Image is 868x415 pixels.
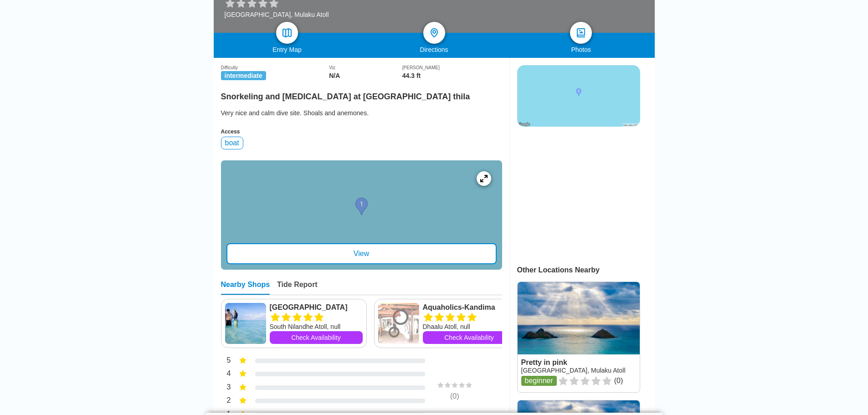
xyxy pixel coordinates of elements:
[221,108,502,118] div: Very nice and calm dive site. Shoals and anemones.
[221,128,502,135] div: Access
[329,65,402,70] div: Viz
[221,281,270,295] div: Nearby Shops
[221,395,231,407] div: 2
[517,136,639,250] iframe: Advertisement
[221,71,266,80] span: intermediate
[277,281,318,295] div: Tide Report
[575,27,586,38] img: photos
[221,87,502,102] h2: Snorkeling and [MEDICAL_DATA] at [GEOGRAPHIC_DATA] thila
[429,27,440,38] img: directions
[270,331,363,344] a: Check Availability
[421,392,489,400] div: ( 0 )
[517,266,655,274] div: Other Locations Nearby
[423,303,516,312] a: Aquaholics-Kandima
[221,160,502,270] a: entry mapView
[270,322,363,331] div: South Nilandhe Atoll, null
[276,22,298,44] a: map
[221,382,231,394] div: 3
[221,369,231,380] div: 4
[226,243,497,264] div: View
[282,27,293,38] img: map
[402,65,502,70] div: [PERSON_NAME]
[221,65,329,70] div: Difficulty
[270,303,363,312] a: [GEOGRAPHIC_DATA]
[423,331,516,344] a: Check Availability
[521,367,626,374] a: [GEOGRAPHIC_DATA], Mulaku Atoll
[402,72,502,79] div: 44.3 ft
[329,72,402,79] div: N/A
[214,46,361,53] div: Entry Map
[378,303,419,344] img: Aquaholics-Kandima
[570,22,592,44] a: photos
[221,137,243,149] div: boat
[517,65,640,127] img: staticmap
[508,46,655,53] div: Photos
[423,322,516,331] div: Dhaalu Atoll, null
[225,303,266,344] img: Endheri Marine Center
[360,46,508,53] div: Directions
[221,355,231,367] div: 5
[225,11,329,18] div: [GEOGRAPHIC_DATA], Mulaku Atoll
